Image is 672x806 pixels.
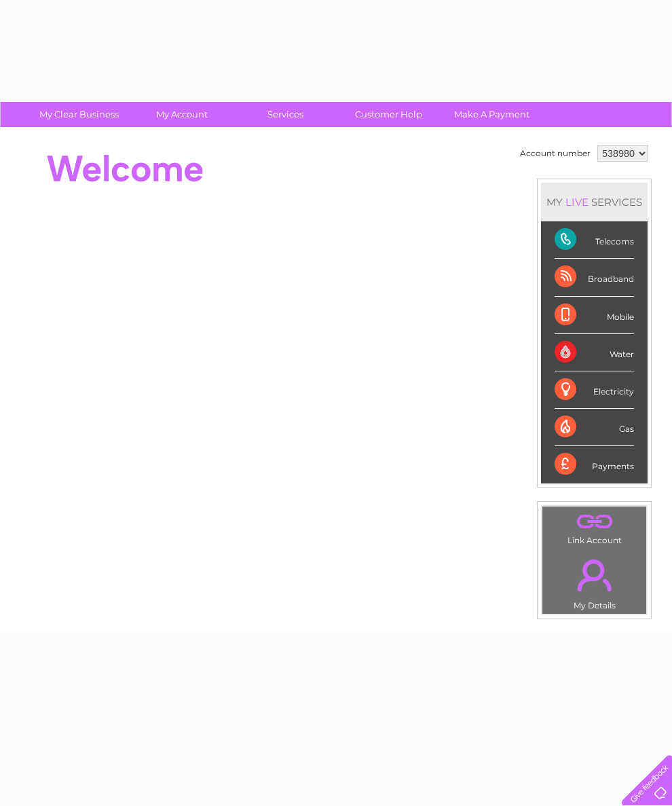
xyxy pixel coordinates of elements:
[555,297,634,334] div: Mobile
[542,548,647,615] td: My Details
[333,102,445,127] a: Customer Help
[517,142,594,165] td: Account number
[555,221,634,259] div: Telecoms
[541,183,648,221] div: MY SERVICES
[555,446,634,483] div: Payments
[555,371,634,409] div: Electricity
[555,334,634,371] div: Water
[436,102,548,127] a: Make A Payment
[23,102,135,127] a: My Clear Business
[542,506,647,549] td: Link Account
[555,259,634,296] div: Broadband
[546,551,643,599] a: .
[563,196,591,208] div: LIVE
[126,102,238,127] a: My Account
[555,409,634,446] div: Gas
[546,510,643,534] a: .
[229,102,341,127] a: Services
